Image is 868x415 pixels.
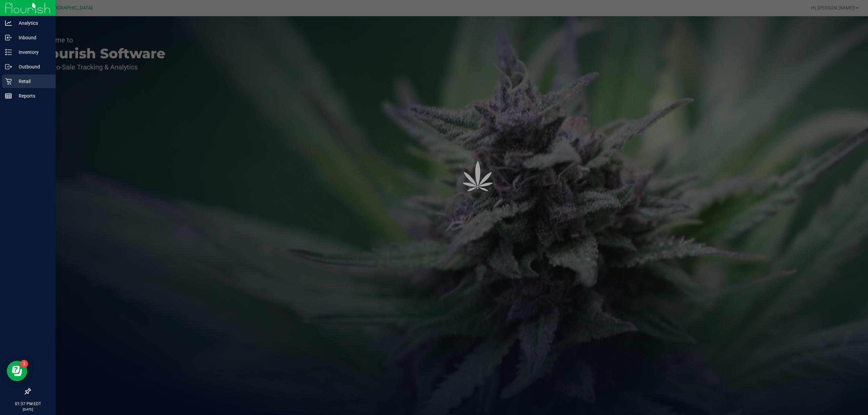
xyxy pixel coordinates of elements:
[12,63,53,71] p: Outbound
[12,19,53,27] p: Analytics
[5,78,12,85] inline-svg: Retail
[12,77,53,85] p: Retail
[20,360,28,368] iframe: Resource center unread badge
[5,34,12,41] inline-svg: Inbound
[3,401,53,407] p: 01:37 PM EDT
[5,63,12,70] inline-svg: Outbound
[3,407,53,412] p: [DATE]
[5,49,12,56] inline-svg: Inventory
[12,34,53,42] p: Inbound
[12,48,53,56] p: Inventory
[7,361,27,381] iframe: Resource center
[12,92,53,100] p: Reports
[5,92,12,99] inline-svg: Reports
[5,20,12,26] inline-svg: Analytics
